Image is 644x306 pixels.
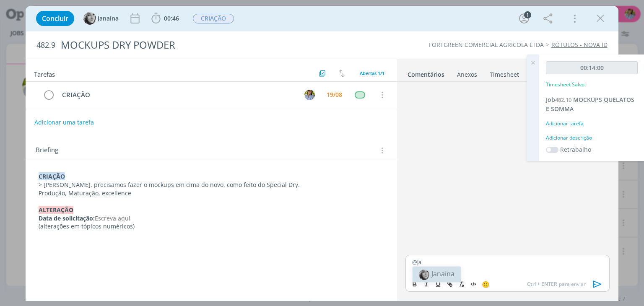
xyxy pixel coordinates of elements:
p: Timesheet Salvo! [546,81,586,88]
img: J [83,12,96,25]
span: Tarefas [34,68,55,78]
span: 482.10 [555,96,571,104]
div: dialog [26,6,618,301]
p: Produção, Maturação, excellence [39,189,384,197]
span: 00:46 [164,14,179,22]
button: Adicionar uma tarefa [34,115,94,130]
div: 19/08 [327,92,342,98]
p: > [PERSON_NAME], precisamos fazer o mockups em cima do novo, como feito do Special Dry. [39,181,384,189]
div: Adicionar descrição [546,134,638,142]
span: Ctrl + ENTER [527,280,559,288]
label: Retrabalho [560,145,591,154]
div: Anexos [457,70,477,79]
button: A [304,88,316,101]
button: 00:46 [149,12,181,25]
strong: ALTERAÇÃO [39,206,73,214]
button: Concluir [36,11,74,26]
span: para enviar [527,280,586,288]
p: @ja [412,258,602,266]
span: CRIAÇÃO [193,14,234,23]
a: FORTGREEN COMERCIAL AGRICOLA LTDA [429,41,544,49]
a: Timesheet [489,67,519,79]
div: Adicionar tarefa [546,120,638,127]
button: 1 [517,12,531,25]
img: A [304,90,315,100]
a: Comentários [407,67,445,79]
span: Janaína [431,269,454,278]
span: 🙂 [482,280,490,288]
button: CRIAÇÃO [192,13,234,24]
div: MOCKUPS DRY POWDER [57,35,366,55]
span: Concluir [42,15,68,22]
button: JJanaína [83,12,119,25]
strong: Data de solicitação: [39,214,95,222]
span: 482.9 [36,41,55,50]
span: Escreva aqui [95,214,130,222]
a: RÓTULOS - NOVA ID [551,41,608,49]
strong: CRIAÇÃO [39,172,65,180]
span: Briefing [36,145,58,156]
span: MOCKUPS QUELATOS E SOMMA [546,96,634,113]
div: CRIAÇÃO [58,90,296,100]
img: arrow-down-up.svg [339,70,345,77]
button: 🙂 [480,279,491,289]
span: Abertas 1/1 [360,70,384,76]
span: Janaína [98,16,119,21]
a: Job482.10MOCKUPS QUELATOS E SOMMA [546,96,634,113]
p: (alterações em tópicos numéricos) [39,222,384,231]
div: 1 [524,11,531,18]
img: 1727455878_1bd00d_whatsapp_image_20240927_at_135036.jpeg [419,270,429,280]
